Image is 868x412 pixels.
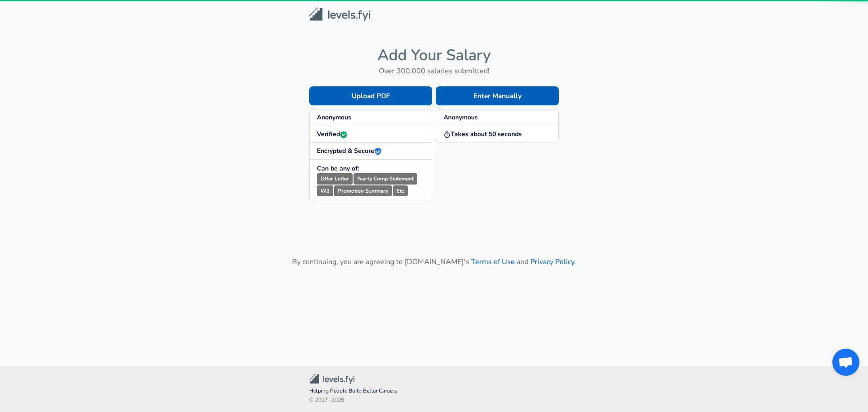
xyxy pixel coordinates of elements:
[471,257,515,267] a: Terms of Use
[443,130,522,138] strong: Takes about 50 seconds
[436,86,559,105] button: Enter Manually
[317,130,347,138] strong: Verified
[317,185,333,197] small: W2
[317,173,353,185] small: Offer Letter
[317,147,382,155] strong: Encrypted & Secure
[334,185,392,197] small: Promotion Summary
[309,396,559,405] span: © 2017 - 2025
[530,257,574,267] a: Privacy Policy
[317,113,351,122] strong: Anonymous
[317,164,359,173] strong: Can be any of:
[354,173,417,185] small: Yearly Comp Statement
[832,349,859,376] a: Open chat
[309,374,354,384] img: Levels.fyi Community
[309,7,370,21] img: Levels.fyi
[309,46,559,65] h4: Add Your Salary
[443,113,478,122] strong: Anonymous
[309,65,559,77] h6: Over 300,000 salaries submitted!
[309,387,559,396] span: Helping People Build Better Careers
[393,185,408,197] small: Etc
[309,86,432,105] button: Upload PDF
